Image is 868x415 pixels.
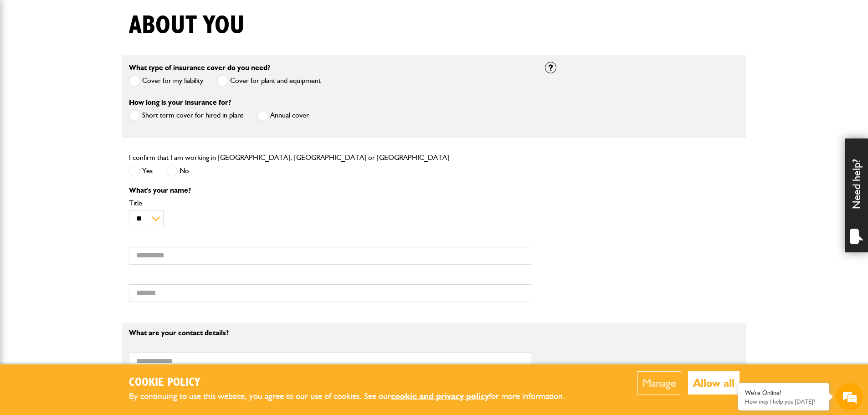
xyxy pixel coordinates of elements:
h1: About you [129,10,245,41]
p: By continuing to use this website, you agree to our use of cookies. See our for more information. [129,389,580,404]
label: What type of insurance cover do you need? [129,64,270,72]
div: Need help? [845,138,868,252]
label: Short term cover for hired in plant [129,110,243,121]
label: Yes [129,165,153,177]
label: Cover for plant and equipment [217,75,321,87]
a: cookie and privacy policy [391,391,489,401]
p: How may I help you today? [745,398,822,405]
p: What's your name? [129,187,531,194]
label: How long is your insurance for? [129,99,231,106]
button: Allow all [688,371,740,395]
label: Annual cover [257,110,309,121]
label: I confirm that I am working in [GEOGRAPHIC_DATA], [GEOGRAPHIC_DATA] or [GEOGRAPHIC_DATA] [129,154,449,161]
p: What are your contact details? [129,329,531,337]
label: Cover for my liability [129,75,203,87]
label: Title [129,200,531,207]
label: No [166,165,189,177]
h2: Cookie Policy [129,376,580,390]
button: Manage [637,371,681,395]
div: We're Online! [745,389,822,397]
